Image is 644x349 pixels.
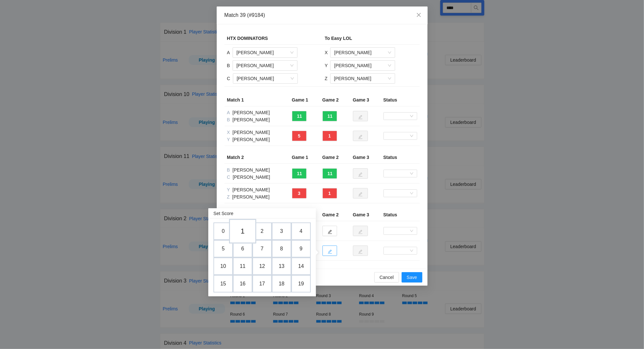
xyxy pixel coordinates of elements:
span: Y [227,187,231,192]
td: 14 [291,258,311,275]
button: 11 [322,111,337,121]
td: 8 [272,240,291,258]
div: Game 3 [353,211,378,218]
td: 6 [233,240,252,258]
span: Save [407,274,417,281]
button: Cancel [374,272,399,283]
button: 11 [292,111,307,121]
span: Y [227,137,231,142]
button: 11 [322,168,337,179]
div: A [227,49,230,56]
td: 1 [229,219,256,244]
div: B [227,62,230,69]
div: Game 1 [292,154,317,161]
div: Status [383,96,417,103]
td: 4 [291,223,311,240]
td: 16 [233,275,252,293]
div: Game 2 [322,211,348,218]
span: close [416,12,421,18]
span: Dominique Thai [237,74,294,83]
td: 11 [233,258,252,275]
button: 5 [292,131,307,141]
div: Y [325,62,328,69]
div: Game 2 [322,96,348,103]
div: C [227,75,230,82]
span: Anne Kock [334,61,391,70]
div: Game 3 [353,154,378,161]
button: Close [410,6,428,24]
span: X [227,130,231,135]
td: 18 [272,275,291,293]
span: B [227,167,231,173]
div: Game 1 [292,96,317,103]
div: X [325,49,328,56]
div: [PERSON_NAME] [227,109,287,116]
button: 3 [292,188,307,199]
td: 15 [213,275,233,293]
span: B [227,117,231,122]
td: 10 [213,258,233,275]
div: [PERSON_NAME] [227,174,287,181]
button: Save [402,272,422,283]
span: Z [227,194,231,199]
div: Z [325,75,328,82]
div: Status [383,211,417,218]
div: [PERSON_NAME] [227,129,287,136]
td: To Easy LOL [322,32,420,45]
span: edit [328,229,332,234]
span: C [227,174,232,180]
td: 2 [252,223,272,240]
button: edit [322,246,337,256]
td: 12 [252,258,272,275]
div: Match 2 [227,154,287,161]
div: [PERSON_NAME] [227,136,287,143]
span: Kiet Vo [237,61,294,70]
td: 0 [213,223,233,240]
div: [PERSON_NAME] [227,116,287,123]
td: 7 [252,240,272,258]
div: Game 3 [353,96,378,103]
td: 13 [272,258,291,275]
div: [PERSON_NAME] [227,166,287,174]
button: edit [322,226,337,236]
div: [PERSON_NAME] [227,186,287,193]
div: Game 2 [322,154,348,161]
span: Misa Morimoto [237,48,294,57]
td: 17 [252,275,272,293]
div: [PERSON_NAME] [227,193,287,200]
td: 5 [213,240,233,258]
div: Status [383,154,417,161]
td: HTX DOMINATORS [225,32,322,45]
td: 9 [291,240,311,258]
span: Tuan Hoang [334,48,391,57]
span: A [227,110,231,115]
span: Hartwig Moss IV [334,74,391,83]
div: Match 39 (#9184) [225,12,420,19]
td: 3 [272,223,291,240]
div: Match 1 [227,96,287,103]
td: 19 [291,275,311,293]
button: 1 [322,131,337,141]
button: 1 [322,188,337,199]
span: edit [328,249,332,254]
button: 11 [292,168,307,179]
span: Cancel [380,274,394,281]
div: Set Score [213,210,233,217]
